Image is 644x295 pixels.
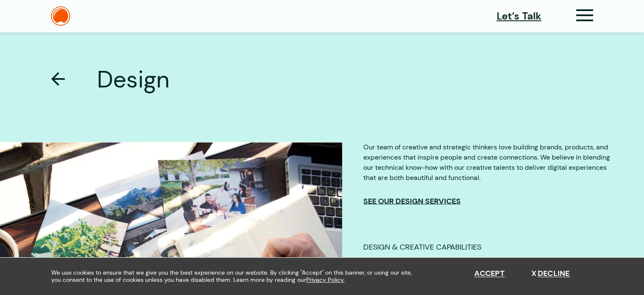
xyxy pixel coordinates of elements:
[51,269,420,284] span: We use cookies to ensure that we give you the best experience on our website. By clicking "Accept...
[474,269,505,278] button: Accept
[497,8,542,24] a: Let’s Talk
[306,276,345,284] a: Privacy Policy.
[51,6,70,26] img: The Daylight Studio Logo
[363,196,461,205] a: See our Design Services
[97,64,169,94] h3: Design
[363,241,617,253] p: Design & Creative Capabilities
[363,142,617,183] p: Our team of creative and strategic thinkers love building brands, products, and experiences that ...
[531,269,570,278] button: Decline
